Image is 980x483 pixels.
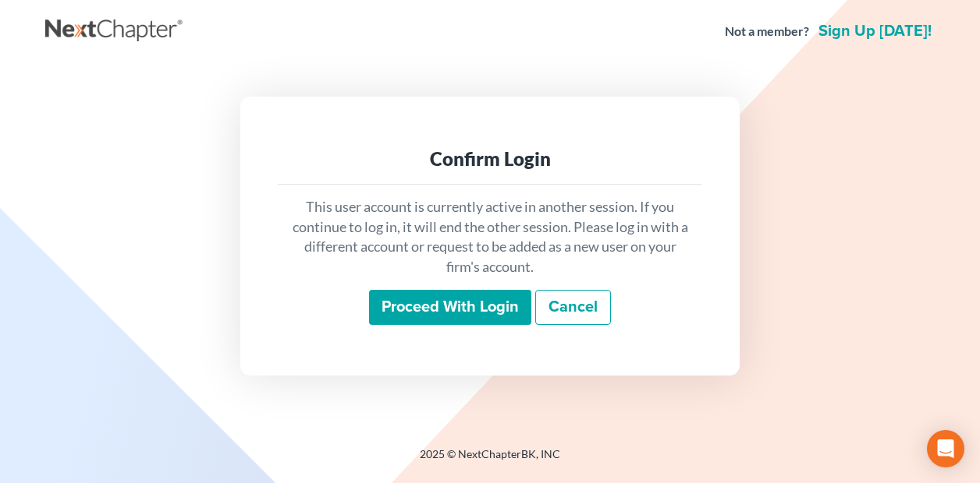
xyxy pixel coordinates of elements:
div: Open Intercom Messenger [927,430,964,467]
div: Confirm Login [290,146,690,171]
p: This user account is currently active in another session. If you continue to log in, it will end ... [290,197,690,277]
a: Cancel [535,290,611,326]
strong: Not a member? [725,23,809,41]
input: Proceed with login [369,290,531,326]
a: Sign up [DATE]! [815,23,935,39]
div: 2025 © NextChapterBK, INC [45,446,935,474]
